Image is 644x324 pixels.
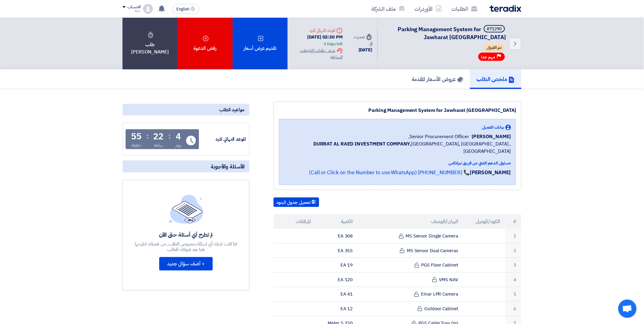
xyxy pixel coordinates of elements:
[505,287,521,302] td: 5
[316,287,358,302] td: 41 EA
[169,195,203,223] img: empty_state_list.svg
[132,142,141,149] div: دقيقة
[470,169,511,176] strong: [PERSON_NAME]
[358,272,463,287] td: VMS NAV
[211,163,245,170] span: الأسئلة والأجوبة
[505,301,521,316] td: 6
[505,229,521,243] td: 1
[316,214,358,229] th: الكمية
[146,131,149,142] div: :
[176,7,189,11] span: English
[316,243,358,258] td: 355 EA
[505,258,521,273] td: 3
[358,229,463,243] td: M5 Sensor Single Camera
[410,2,447,16] a: الأوردرات
[309,169,470,176] a: 📞 [PHONE_NUMBER] (Call or Click on the Number to use WhatsApp)
[123,18,178,69] div: طلب [PERSON_NAME]
[123,104,249,116] div: مواعيد الطلب
[472,133,511,140] span: [PERSON_NAME]
[358,214,463,229] th: البيان/الوصف
[293,27,343,34] div: الموعد النهائي للرد
[153,132,164,141] div: 22
[385,25,506,41] h5: Parking Management System for Jawharat Riyadh
[159,257,213,271] button: + أضف سؤال جديد
[313,140,411,148] b: DURRAT AL RAED INVESTMENT COMPANY,
[481,54,495,60] span: مهم جدا
[293,34,343,47] div: [DATE] 02:30 PM
[316,258,358,273] td: 19 EA
[412,75,463,83] h5: عروض الأسعار المقدمة
[490,5,521,12] img: Teradix logo
[463,214,505,229] th: الكود/الموديل
[505,272,521,287] td: 4
[398,25,506,41] span: Parking Management System for Jawharat [GEOGRAPHIC_DATA]
[200,136,246,143] div: الموعد النهائي للرد
[178,18,233,69] div: رفض الدعوة
[284,140,511,155] span: [GEOGRAPHIC_DATA], [GEOGRAPHIC_DATA] ,[GEOGRAPHIC_DATA]
[127,5,141,10] div: الحساب
[279,107,516,114] div: Parking Management System for Jawharat [GEOGRAPHIC_DATA]
[482,124,504,131] span: بيانات العميل
[131,132,142,141] div: 55
[358,258,463,273] td: PGS Floor Cabinet
[505,243,521,258] td: 2
[143,4,153,14] img: profile_test.png
[154,142,163,149] div: ساعة
[409,133,469,140] span: Senior Procurement Officer,
[618,300,637,318] div: Open chat
[175,142,181,149] div: يوم
[505,214,521,229] th: #
[274,197,319,207] button: تحميل جدول البنود
[172,4,199,14] button: English
[316,229,358,243] td: 308 EA
[447,2,482,16] a: الطلبات
[168,131,171,142] div: :
[477,75,515,83] h5: ملخص الطلب
[358,287,463,302] td: Einar LPR Camera
[352,34,372,46] div: صدرت في
[358,243,463,258] td: M5 Sensor Dual Cameras
[134,241,238,252] div: اذا كانت لديك أي اسئلة بخصوص الطلب, من فضلك اطرحها هنا بعد قبولك للطلب
[316,272,358,287] td: 120 EA
[176,132,181,141] div: 4
[358,301,463,316] td: Outdoor Cabinet
[293,47,343,60] div: عرض طلبات التاجيلات السابقه
[233,18,288,69] div: تقديم عرض أسعار
[284,160,511,166] div: مسئول الدعم الفني من فريق تيرادكس
[487,27,502,31] div: #71290
[484,44,505,51] span: تم القبول
[366,2,410,16] a: ملف الشركة
[123,9,141,13] div: Amr
[134,231,238,238] div: لم تطرح أي أسئلة حتى الآن
[470,69,521,89] a: ملخص الطلب
[316,301,358,316] td: 12 EA
[274,214,316,229] th: المرفقات
[324,41,343,47] div: 4 Days left
[405,69,470,89] a: عروض الأسعار المقدمة
[352,46,372,53] div: [DATE]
